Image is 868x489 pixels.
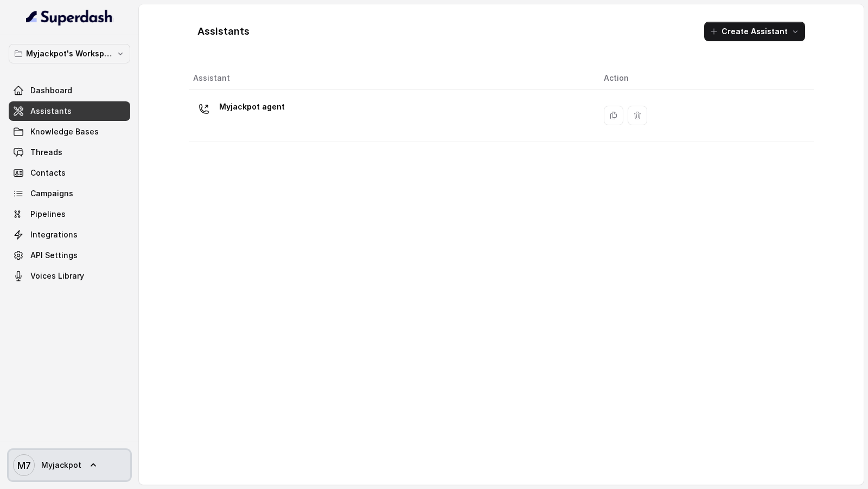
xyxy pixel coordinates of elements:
span: Myjackpot [41,460,81,471]
a: Integrations [9,225,130,244]
a: Pipelines [9,204,130,224]
span: Knowledge Bases [30,126,99,137]
span: API Settings [30,250,78,261]
span: Voices Library [30,271,84,281]
a: Voices Library [9,266,130,286]
span: Pipelines [30,209,66,220]
p: Myjackpot agent [219,98,285,115]
a: API Settings [9,246,130,265]
a: Campaigns [9,184,130,203]
span: Assistants [30,106,72,117]
h1: Assistants [197,23,250,40]
a: Assistants [9,101,130,121]
span: Integrations [30,229,78,240]
a: Knowledge Bases [9,122,130,141]
th: Action [595,67,814,89]
span: Dashboard [30,85,72,96]
a: Contacts [9,163,130,183]
span: Contacts [30,168,66,178]
span: Threads [30,147,62,158]
a: Dashboard [9,81,130,100]
th: Assistant [189,67,595,89]
p: Myjackpot's Workspace [26,47,113,60]
button: Create Assistant [704,22,805,41]
text: M7 [17,460,31,471]
a: Threads [9,143,130,162]
img: light.svg [26,9,113,26]
a: Myjackpot [9,450,130,480]
span: Campaigns [30,188,73,199]
button: Myjackpot's Workspace [9,44,130,63]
